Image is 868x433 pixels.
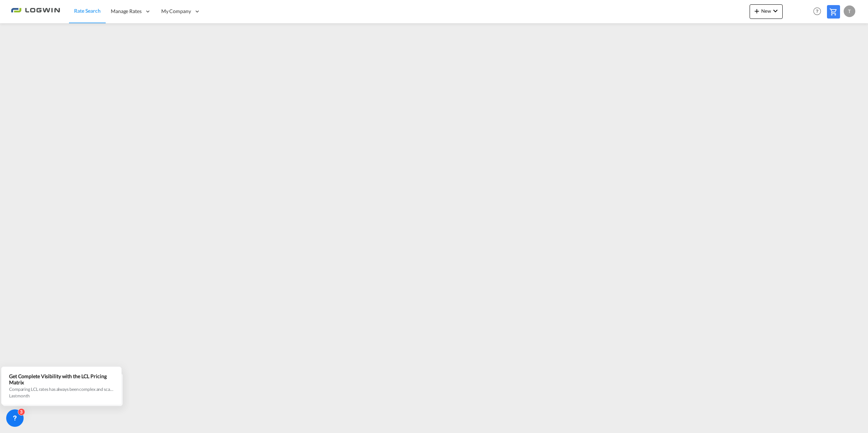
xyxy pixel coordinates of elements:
[111,8,142,15] span: Manage Rates
[74,8,101,14] span: Rate Search
[771,7,780,15] md-icon: icon-chevron-down
[811,5,823,17] span: Help
[844,5,855,17] div: T
[811,5,827,18] div: Help
[11,3,60,20] img: 2761ae10d95411efa20a1f5e0282d2d7.png
[753,7,761,15] md-icon: icon-plus 400-fg
[161,8,191,15] span: My Company
[753,8,780,14] span: New
[750,4,783,19] button: icon-plus 400-fgNewicon-chevron-down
